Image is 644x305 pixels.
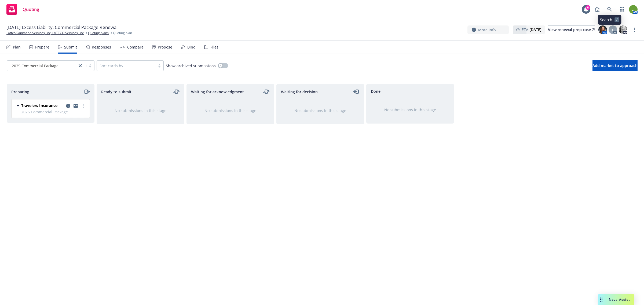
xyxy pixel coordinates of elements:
span: Show archived submissions [166,63,216,69]
a: Switch app [617,4,627,15]
span: 2025 Commercial Package [10,63,74,69]
img: photo [598,25,607,34]
a: copy logging email [65,103,71,109]
a: Quoting [4,2,41,17]
span: Quoting [23,7,39,12]
span: Preparing [11,89,29,95]
button: Add market to approach [592,60,638,71]
img: photo [619,25,627,34]
span: [DATE] Excess Liability, Commercial Package Renewal [6,24,118,31]
button: Nova Assist [598,294,634,305]
span: ETA : [522,27,541,32]
a: moveLeft [353,88,360,95]
span: Waiting for decision [281,89,318,95]
a: moveLeftRight [173,88,180,95]
span: Done [371,88,380,94]
div: No submissions in this stage [195,108,265,113]
span: L [612,27,614,33]
div: Files [210,45,218,49]
span: Add market to approach [592,63,638,68]
div: Submit [64,45,77,49]
div: Drag to move [598,294,605,305]
a: Lattco Sanitation Services, Inc, LATTCO Services, Inc [6,31,84,35]
strong: [DATE] [529,27,541,32]
span: Waiting for acknowledgment [191,89,244,95]
span: More info... [478,27,499,33]
a: close [77,62,83,69]
a: copy logging email [72,103,79,109]
a: Report a Bug [592,4,603,15]
button: More info... [467,25,509,34]
a: Search [604,4,615,15]
div: No submissions in this stage [105,108,175,113]
img: photo [629,5,638,14]
span: Quoting plan [113,31,132,35]
a: moveRight [83,88,90,95]
div: Plan [13,45,21,49]
a: more [631,27,638,33]
div: No submissions in this stage [375,107,445,113]
a: Quoting plans [88,31,109,35]
span: 2025 Commercial Package [12,63,58,69]
span: Ready to submit [101,89,131,95]
div: 6 [586,5,590,10]
a: moveLeftRight [263,88,270,95]
a: more [80,103,86,109]
span: Travelers Insurance [21,103,57,108]
span: Nova Assist [609,297,630,302]
div: View renewal prep case [548,26,595,34]
a: View renewal prep case [548,25,595,34]
div: Responses [92,45,111,49]
div: Compare [127,45,144,49]
div: Prepare [35,45,49,49]
div: Bind [187,45,196,49]
span: 2025 Commercial Package [21,109,86,115]
div: No submissions in this stage [285,108,355,113]
div: Propose [158,45,172,49]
